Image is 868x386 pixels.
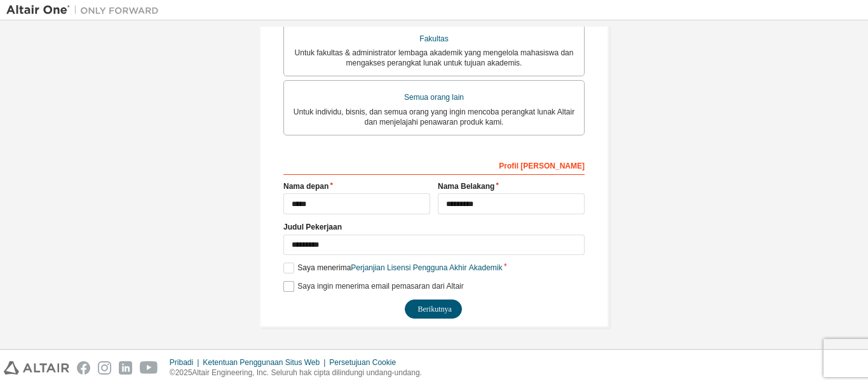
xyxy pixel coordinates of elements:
font: Akademik [469,263,503,272]
font: Persetujuan Cookie [329,358,396,367]
font: Fakultas [419,34,448,43]
font: 2025 [175,368,193,377]
img: instagram.svg [98,361,111,375]
img: linkedin.svg [119,361,132,375]
button: Berikutnya [405,300,462,319]
font: Berikutnya [418,305,452,314]
font: Ketentuan Penggunaan Situs Web [203,358,320,367]
font: Altair Engineering, Inc. Seluruh hak cipta dilindungi undang-undang. [192,368,422,377]
font: Untuk fakultas & administrator lembaga akademik yang mengelola mahasiswa dan mengakses perangkat ... [295,48,574,67]
img: Altair Satu [6,4,165,17]
font: Nama Belakang [438,182,494,191]
font: Judul Pekerjaan [283,223,342,231]
font: Saya ingin menerima email pemasaran dari Altair [297,282,463,291]
img: altair_logo.svg [4,361,69,375]
font: Pribadi [170,358,193,367]
img: facebook.svg [77,361,90,375]
font: Semua orang lain [404,93,464,102]
font: Perjanjian Lisensi Pengguna Akhir [351,263,466,272]
font: Profil [PERSON_NAME] [499,162,585,170]
font: Nama depan [283,182,329,191]
font: Saya menerima [297,263,351,272]
img: youtube.svg [140,361,158,375]
font: © [170,368,175,377]
font: Untuk individu, bisnis, dan semua orang yang ingin mencoba perangkat lunak Altair dan menjelajahi... [294,107,574,127]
